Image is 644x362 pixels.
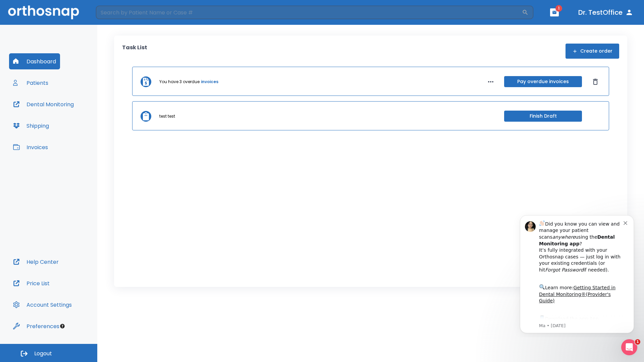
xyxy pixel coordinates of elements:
[9,75,52,91] button: Patients
[635,339,640,345] span: 1
[29,105,114,139] div: Download the app: | ​ Let us know if you need help getting started!
[9,53,60,69] button: Dashboard
[590,76,601,87] button: Dismiss
[9,318,63,334] button: Preferences
[159,113,175,119] p: test test
[9,139,52,155] button: Invoices
[34,350,52,357] span: Logout
[159,79,200,85] p: You have 3 overdue
[9,275,54,291] button: Price List
[9,297,76,313] button: Account Settings
[566,44,619,59] button: Create order
[555,5,562,12] span: 1
[504,111,582,122] button: Finish Draft
[59,323,65,329] div: Tooltip anchor
[504,76,582,87] button: Pay overdue invoices
[9,118,53,134] button: Shipping
[9,254,63,270] button: Help Center
[29,107,89,119] a: App Store
[510,209,644,337] iframe: Intercom notifications message
[621,339,637,355] iframe: Intercom live chat
[201,79,218,85] a: invoices
[8,5,79,19] img: Orthosnap
[576,6,636,18] button: Dr. TestOffice
[114,10,119,16] button: Dismiss notification
[122,44,147,59] p: Task List
[9,96,78,112] button: Dental Monitoring
[29,114,114,120] p: Message from Ma, sent 6w ago
[96,6,522,19] input: Search by Patient Name or Case #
